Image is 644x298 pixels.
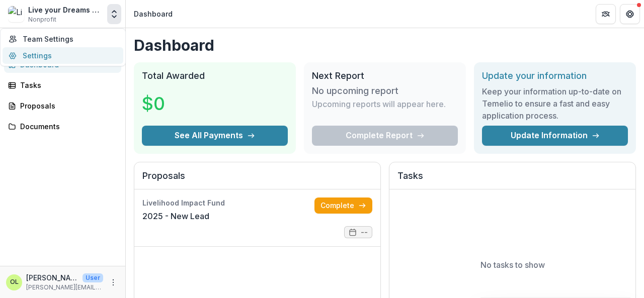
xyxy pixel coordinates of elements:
p: [PERSON_NAME] [26,272,78,283]
h3: Keep your information up-to-date on Temelio to ensure a fast and easy application process. [482,85,628,122]
a: Proposals [4,97,121,114]
a: Tasks [4,77,121,93]
p: No tasks to show [480,259,545,271]
h2: Proposals [142,170,372,189]
h1: Dashboard [134,36,636,54]
button: See All Payments [142,126,288,146]
p: User [83,273,103,282]
div: Olayinka Layi-Adeite [10,279,19,285]
h2: Total Awarded [142,70,288,81]
h2: Update your information [482,70,628,81]
a: Documents [4,118,121,135]
span: Nonprofit [28,15,56,24]
img: Live your Dreams Africa Foundation [8,6,24,22]
a: 2025 - New Lead [142,210,209,222]
h2: Tasks [397,170,627,189]
p: [PERSON_NAME][EMAIL_ADDRESS][DOMAIN_NAME] [26,283,103,292]
div: Documents [20,121,113,132]
h2: Next Report [312,70,458,81]
a: Update Information [482,126,628,146]
nav: breadcrumb [130,7,177,21]
button: Get Help [620,4,640,24]
button: Open entity switcher [107,4,121,24]
p: Upcoming reports will appear here. [312,98,446,110]
h3: No upcoming report [312,85,398,96]
button: More [107,276,119,288]
div: Proposals [20,101,113,111]
div: Live your Dreams Africa Foundation [28,5,103,15]
button: Partners [596,4,616,24]
a: Complete [314,197,372,214]
div: Dashboard [134,9,173,19]
h3: $0 [142,90,217,117]
div: Tasks [20,80,113,90]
